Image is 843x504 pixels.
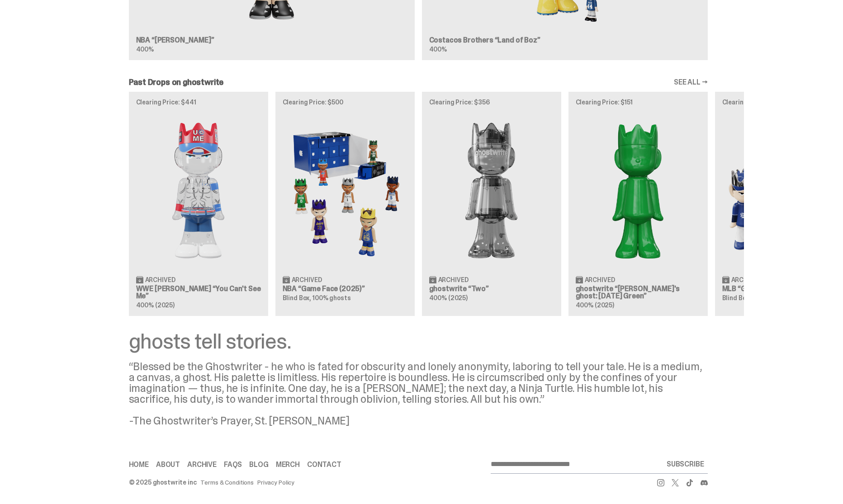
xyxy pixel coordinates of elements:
[249,461,268,468] a: Blog
[136,37,407,44] h3: NBA “[PERSON_NAME]”
[438,277,469,283] span: Archived
[292,277,322,283] span: Archived
[576,113,701,268] img: Schrödinger's ghost: Sunday Green
[257,479,294,485] a: Privacy Policy
[129,479,197,485] div: © 2025 ghostwrite inc
[129,330,708,352] div: ghosts tell stories.
[136,113,261,268] img: You Can't See Me
[429,99,554,105] p: Clearing Price: $356
[731,277,762,283] span: Archived
[429,45,447,53] span: 400%
[276,461,300,468] a: Merch
[136,45,154,53] span: 400%
[129,361,708,426] div: “Blessed be the Ghostwriter - he who is fated for obscurity and lonely anonymity, laboring to tel...
[136,301,175,309] span: 400% (2025)
[674,79,708,86] a: SEE ALL →
[429,294,468,302] span: 400% (2025)
[129,461,149,468] a: Home
[576,301,614,309] span: 400% (2025)
[145,277,175,283] span: Archived
[429,285,554,292] h3: ghostwrite “Two”
[307,461,341,468] a: Contact
[585,277,615,283] span: Archived
[224,461,242,468] a: FAQs
[200,479,254,485] a: Terms & Conditions
[136,285,261,300] h3: WWE [PERSON_NAME] “You Can't See Me”
[576,285,701,300] h3: ghostwrite “[PERSON_NAME]'s ghost: [DATE] Green”
[422,92,561,316] a: Clearing Price: $356 Two Archived
[156,461,180,468] a: About
[429,113,554,268] img: Two
[275,92,415,316] a: Clearing Price: $500 Game Face (2025) Archived
[429,37,701,44] h3: Costacos Brothers “Land of Boz”
[283,294,312,302] span: Blind Box,
[313,294,350,302] span: 100% ghosts
[283,99,407,105] p: Clearing Price: $500
[283,113,407,268] img: Game Face (2025)
[722,294,751,302] span: Blind Box,
[663,455,708,473] button: SUBSCRIBE
[129,78,224,86] h2: Past Drops on ghostwrite
[136,99,261,105] p: Clearing Price: $441
[568,92,708,316] a: Clearing Price: $151 Schrödinger's ghost: Sunday Green Archived
[576,99,701,105] p: Clearing Price: $151
[129,92,268,316] a: Clearing Price: $441 You Can't See Me Archived
[283,285,407,292] h3: NBA “Game Face (2025)”
[187,461,217,468] a: Archive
